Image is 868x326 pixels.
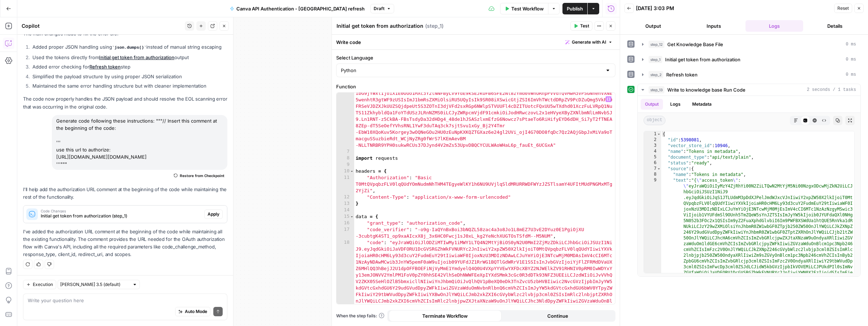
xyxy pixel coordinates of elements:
button: Test Workflow [500,3,548,14]
span: Toggle code folding, rows 15 through 20 [350,213,354,220]
label: Select Language [336,54,615,61]
span: Reset [837,5,849,12]
a: Refresh token [89,64,121,70]
li: Added error checking for step [31,63,227,70]
span: step_1 [649,56,662,63]
div: 13 [337,201,354,207]
div: 3 [644,143,661,149]
span: Toggle code folding, rows 1 through 24 [657,131,661,137]
div: 12 [337,194,354,201]
button: Details [806,20,864,32]
button: 0 ms [638,54,860,65]
label: Function [336,83,615,90]
div: 11 [337,175,354,194]
li: Maintained the same error handling structure but with cleaner implementation [31,82,227,89]
span: 0 ms [846,71,856,78]
span: Initial get token from authorization [665,56,740,63]
button: Execution [23,280,56,289]
div: 10 [337,168,354,175]
button: Publish [562,3,587,14]
li: Used the tokens directly from output [31,54,227,61]
span: step_13 [649,86,664,93]
span: ( step_1 ) [425,22,444,30]
button: 0 ms [638,39,860,50]
div: Generate code following these instructions: """// Insert this comment at the beginning of the cod... [52,115,227,170]
span: Generate with AI [572,39,606,45]
span: Apply [208,211,219,217]
code: json.dumps() [112,45,146,50]
span: Publish [567,5,583,12]
div: Copilot [22,22,183,30]
span: Toggle code folding, rows 7 through 17 [657,166,661,172]
span: Write to knowledge base Run Code [667,86,745,93]
span: Terminate Workflow [422,312,468,320]
p: The code now properly handles the JSON payload and should resolve the EOL scanning error that was... [23,95,227,110]
div: 7 [337,149,354,155]
span: Initial get token from authorization (step_1) [41,213,201,219]
li: Simplified the payload structure by using proper JSON serialization [31,73,227,80]
div: 1 [644,131,661,137]
a: Initial get token from authorization [99,54,174,60]
div: 2 seconds / 1 tasks [638,96,860,276]
li: Added proper JSON handling using instead of manual string escaping [31,43,227,51]
input: Python [341,67,602,74]
button: Generate with AI [562,38,615,47]
div: 9 [337,162,354,168]
button: Auto Mode [175,307,210,316]
span: Toggle code folding, rows 10 through 13 [350,168,354,175]
button: Metadata [688,99,716,110]
button: Reset [834,4,852,13]
span: Canva API Authentication - [GEOGRAPHIC_DATA] refresh [236,5,365,12]
div: 7 [644,166,661,172]
span: object [644,116,666,125]
div: 15 [337,213,354,220]
span: Test [580,23,589,29]
button: Logs [666,99,685,110]
span: 0 ms [846,41,856,48]
div: 5 [644,154,661,160]
button: 2 seconds / 1 tasks [638,84,860,96]
button: Output [624,20,682,32]
span: Refresh token [666,71,698,78]
button: Continue [502,310,614,322]
button: Apply [204,210,223,219]
button: Output [641,99,663,110]
textarea: Initial get token from authorization [337,22,423,30]
p: I've added the authorization URL comment at the beginning of the code while maintaining all the e... [23,228,227,259]
span: Restore from Checkpoint [180,173,224,179]
button: Inputs [685,20,743,32]
span: Draft [374,5,384,12]
div: 17 [337,226,354,239]
div: 4 [644,149,661,154]
div: Write code [332,35,620,49]
span: Auto Mode [185,308,207,315]
span: Continue [547,312,568,320]
button: Canva API Authentication - [GEOGRAPHIC_DATA] refresh [226,3,369,14]
div: 2 [644,137,661,143]
span: Get Knowledge Base File [667,41,723,48]
span: Code Changes [41,209,201,213]
input: Claude Sonnet 3.5 (default) [60,281,129,288]
button: Logs [745,20,803,32]
button: 0 ms [638,69,860,80]
div: 16 [337,220,354,226]
span: 2 seconds / 1 tasks [807,87,856,93]
span: Test Workflow [511,5,544,12]
div: 14 [337,207,354,213]
button: Draft [370,4,394,13]
div: 8 [337,155,354,162]
span: 0 ms [846,56,856,63]
span: Execution [33,281,53,288]
button: Restore from Checkpoint [171,171,227,180]
button: Test [570,21,592,31]
div: 8 [644,172,661,177]
div: 6 [644,160,661,166]
p: I'll help add the authorization URL comment at the beginning of the code while maintaining the re... [23,186,227,201]
a: When the step fails: [336,313,384,319]
span: step_2 [649,71,663,78]
span: step_12 [649,41,664,48]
